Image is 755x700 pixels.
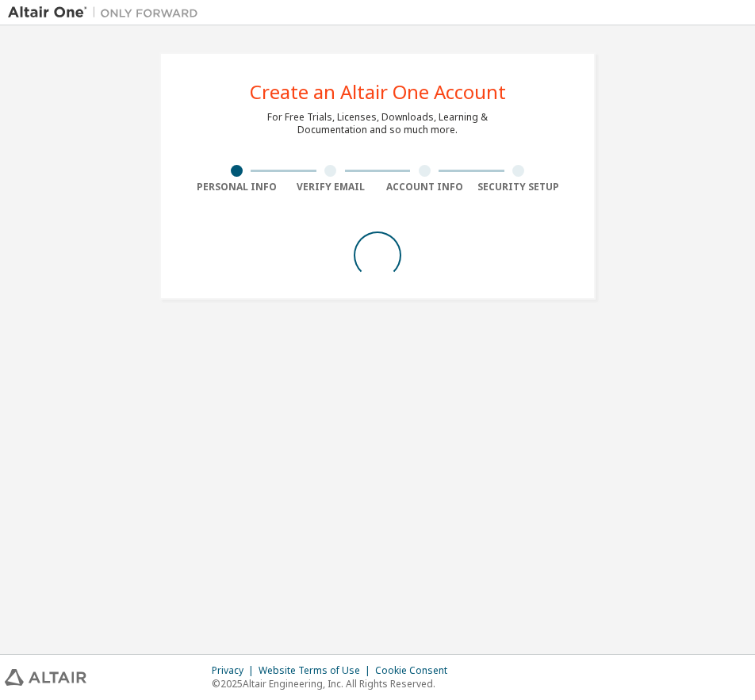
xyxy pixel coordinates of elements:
div: Privacy [212,664,259,677]
div: Security Setup [472,181,566,193]
div: For Free Trials, Licenses, Downloads, Learning & Documentation and so much more. [267,111,488,136]
div: Cookie Consent [375,664,457,677]
div: Website Terms of Use [259,664,375,677]
img: altair_logo.svg [5,669,86,686]
div: Personal Info [190,181,284,193]
img: Altair One [8,5,206,21]
div: Account Info [377,181,472,193]
div: Create an Altair One Account [250,82,506,101]
div: Verify Email [284,181,378,193]
p: © 2025 Altair Engineering, Inc. All Rights Reserved. [212,677,457,690]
